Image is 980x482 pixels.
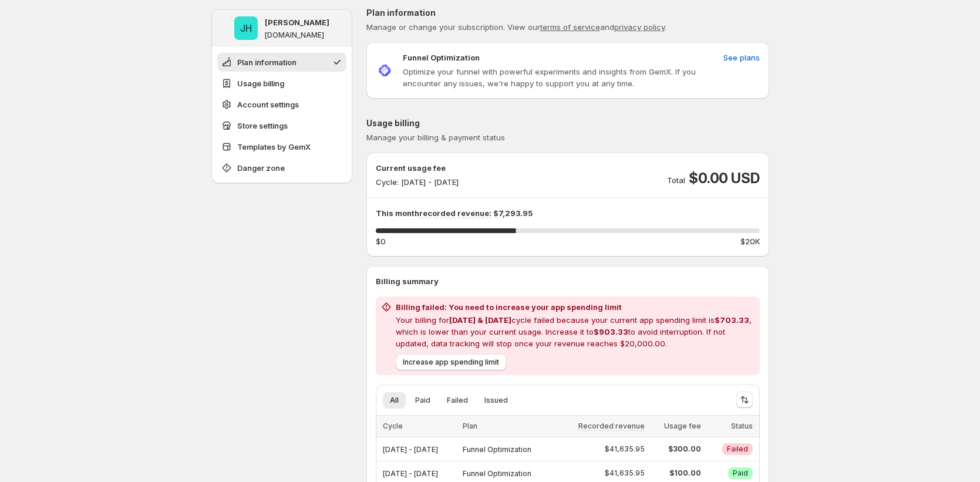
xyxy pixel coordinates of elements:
[664,422,701,430] span: Usage fee
[217,95,346,114] button: Account settings
[240,22,252,34] text: JH
[237,141,311,153] span: Templates by GemX
[366,7,769,19] p: Plan information
[376,162,459,174] p: Current usage fee
[217,137,346,156] button: Templates by GemX
[376,275,760,287] p: Billing summary
[484,396,508,405] span: Issued
[237,99,299,110] span: Account settings
[376,176,459,188] p: Cycle: [DATE] - [DATE]
[689,169,759,188] span: $0.00 USD
[383,469,438,478] span: [DATE] - [DATE]
[366,22,666,32] span: Manage or change your subscription. View our and .
[390,396,399,405] span: All
[376,207,760,219] p: This month $7,293.95
[396,314,755,349] p: Your billing for cycle failed because your current app spending limit is , which is lower than yo...
[731,422,753,430] span: Status
[376,62,393,79] img: Funnel Optimization
[366,117,769,129] p: Usage billing
[723,52,760,63] span: See plans
[217,159,346,177] button: Danger zone
[396,301,755,313] h2: Billing failed: You need to increase your app spending limit
[237,120,288,132] span: Store settings
[265,31,324,40] p: [DOMAIN_NAME]
[376,235,386,247] span: $0
[217,74,346,93] button: Usage billing
[217,53,346,72] button: Plan information
[237,56,297,68] span: Plan information
[614,22,665,32] a: privacy policy
[237,162,285,174] span: Danger zone
[727,444,748,454] span: Failed
[605,468,645,478] span: $41,635.95
[716,48,767,67] button: See plans
[217,116,346,135] button: Store settings
[383,445,438,454] span: [DATE] - [DATE]
[540,22,600,32] a: terms of service
[715,315,749,325] span: $703.33
[415,396,430,405] span: Paid
[463,445,531,454] span: Funnel Optimization
[605,444,645,454] span: $41,635.95
[383,422,403,430] span: Cycle
[449,315,511,325] span: [DATE] & [DATE]
[234,16,258,40] span: Jena Hoang
[733,468,748,478] span: Paid
[463,469,531,478] span: Funnel Optimization
[403,52,480,63] p: Funnel Optimization
[419,208,491,218] span: recorded revenue:
[403,66,719,89] p: Optimize your funnel with powerful experiments and insights from GemX. If you encounter any issue...
[366,133,505,142] span: Manage your billing & payment status
[396,354,506,370] button: Increase app spending limit
[447,396,468,405] span: Failed
[740,235,760,247] span: $20K
[667,174,685,186] p: Total
[578,422,645,431] span: Recorded revenue
[652,468,701,478] span: $100.00
[736,392,753,408] button: Sort the results
[265,16,329,28] p: [PERSON_NAME]
[594,327,628,336] span: $903.33
[652,444,701,454] span: $300.00
[403,358,499,367] span: Increase app spending limit
[463,422,477,430] span: Plan
[237,77,284,89] span: Usage billing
